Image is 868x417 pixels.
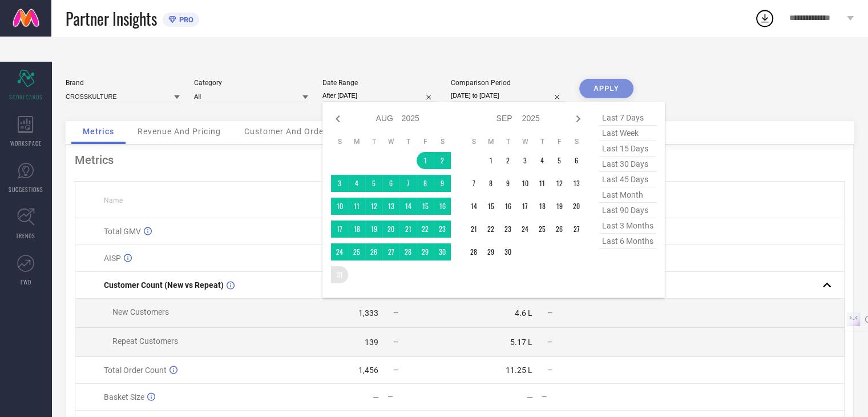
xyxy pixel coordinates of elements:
[66,7,157,30] span: Partner Insights
[515,308,532,318] div: 4.6 L
[322,90,437,102] input: Select date range
[547,309,552,317] span: —
[399,137,417,146] th: Thursday
[112,307,169,316] span: New Customers
[516,175,534,192] td: Wed Sep 10 2025
[331,112,345,126] div: Previous month
[516,220,534,238] td: Wed Sep 24 2025
[551,152,568,169] td: Fri Sep 05 2025
[104,254,121,263] span: AISP
[568,198,585,215] td: Sat Sep 20 2025
[482,243,499,260] td: Mon Sep 29 2025
[417,175,434,192] td: Fri Aug 08 2025
[534,220,551,238] td: Thu Sep 25 2025
[499,137,516,146] th: Tuesday
[365,137,382,146] th: Tuesday
[348,198,365,215] td: Mon Aug 11 2025
[451,79,565,87] div: Comparison Period
[516,137,534,146] th: Wednesday
[551,137,568,146] th: Friday
[417,198,434,215] td: Fri Aug 15 2025
[75,153,845,167] div: Metrics
[104,392,144,402] span: Basket Size
[365,175,382,192] td: Tue Aug 05 2025
[331,243,348,260] td: Sun Aug 24 2025
[568,175,585,192] td: Sat Sep 13 2025
[599,187,656,203] span: last month
[506,366,532,375] div: 11.25 L
[138,127,221,136] span: Revenue And Pricing
[547,338,552,346] span: —
[510,338,532,347] div: 5.17 L
[417,220,434,238] td: Fri Aug 22 2025
[534,137,551,146] th: Thursday
[382,137,399,146] th: Wednesday
[482,220,499,238] td: Mon Sep 22 2025
[393,366,398,374] span: —
[451,90,565,102] input: Select comparison period
[417,137,434,146] th: Friday
[16,231,35,240] span: TRENDS
[104,197,123,205] span: Name
[348,175,365,192] td: Mon Aug 04 2025
[399,220,417,238] td: Thu Aug 21 2025
[322,79,437,87] div: Date Range
[434,243,451,260] td: Sat Aug 30 2025
[599,157,656,172] span: last 30 days
[365,338,378,347] div: 139
[393,338,398,346] span: —
[551,175,568,192] td: Fri Sep 12 2025
[373,392,379,402] div: —
[754,8,775,29] div: Open download list
[331,198,348,215] td: Sun Aug 10 2025
[387,393,459,401] div: —
[104,280,224,290] span: Customer Count (New vs Repeat)
[599,203,656,218] span: last 90 days
[417,152,434,169] td: Fri Aug 01 2025
[434,220,451,238] td: Sat Aug 23 2025
[399,243,417,260] td: Thu Aug 28 2025
[365,220,382,238] td: Tue Aug 19 2025
[542,393,613,401] div: —
[331,220,348,238] td: Sun Aug 17 2025
[10,139,42,147] span: WORKSPACE
[599,141,656,157] span: last 15 days
[382,220,399,238] td: Wed Aug 20 2025
[551,220,568,238] td: Fri Sep 26 2025
[599,126,656,141] span: last week
[599,234,656,249] span: last 6 months
[194,79,308,87] div: Category
[527,392,533,402] div: —
[66,79,180,87] div: Brand
[348,137,365,146] th: Monday
[551,198,568,215] td: Fri Sep 19 2025
[482,175,499,192] td: Mon Sep 08 2025
[382,243,399,260] td: Wed Aug 27 2025
[599,218,656,234] span: last 3 months
[417,243,434,260] td: Fri Aug 29 2025
[104,366,167,375] span: Total Order Count
[599,172,656,187] span: last 45 days
[382,198,399,215] td: Wed Aug 13 2025
[365,243,382,260] td: Tue Aug 26 2025
[599,110,656,126] span: last 7 days
[348,243,365,260] td: Mon Aug 25 2025
[83,127,114,136] span: Metrics
[465,243,482,260] td: Sun Sep 28 2025
[568,137,585,146] th: Saturday
[331,137,348,146] th: Sunday
[21,278,31,286] span: FWD
[434,175,451,192] td: Sat Aug 09 2025
[393,309,398,317] span: —
[399,175,417,192] td: Thu Aug 07 2025
[9,185,43,194] span: SUGGESTIONS
[482,137,499,146] th: Monday
[434,198,451,215] td: Sat Aug 16 2025
[434,137,451,146] th: Saturday
[176,15,193,24] span: PRO
[534,198,551,215] td: Thu Sep 18 2025
[331,175,348,192] td: Sun Aug 03 2025
[465,137,482,146] th: Sunday
[568,220,585,238] td: Sat Sep 27 2025
[568,152,585,169] td: Sat Sep 06 2025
